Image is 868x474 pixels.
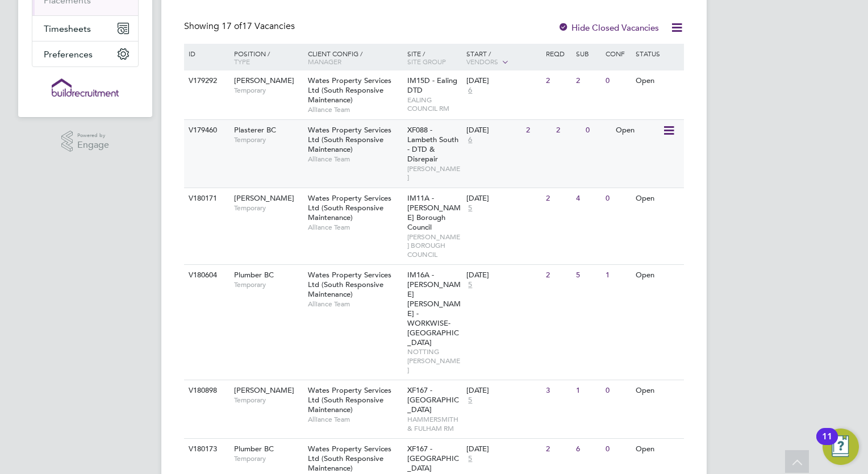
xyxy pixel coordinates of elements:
span: Alliance Team [308,223,402,232]
div: 2 [543,265,573,286]
div: Site / [404,44,464,71]
div: 0 [603,70,632,92]
div: [DATE] [466,76,540,86]
div: V180898 [186,380,226,401]
div: Position / [226,44,305,71]
div: 0 [583,120,612,141]
span: Wates Property Services Ltd (South Responsive Maintenance) [308,125,391,154]
div: Open [633,265,682,286]
div: Client Config / [305,44,404,71]
span: Powered by [77,131,109,140]
div: Conf [603,44,632,63]
div: 0 [603,188,632,209]
span: Engage [77,140,109,150]
div: 6 [573,439,603,460]
a: Go to home page [32,78,139,97]
span: 5 [466,280,474,290]
span: 5 [466,454,474,464]
div: Sub [573,44,603,63]
span: Timesheets [44,23,91,34]
span: Site Group [407,57,446,66]
div: 0 [603,439,632,460]
div: Open [633,70,682,92]
div: 2 [543,439,573,460]
span: Wates Property Services Ltd (South Responsive Maintenance) [308,193,391,222]
span: NOTTING [PERSON_NAME] [407,347,461,374]
img: buildrec-logo-retina.png [52,78,119,97]
span: Wates Property Services Ltd (South Responsive Maintenance) [308,385,391,414]
span: 6 [466,86,474,95]
div: V180604 [186,265,226,286]
span: EALING COUNCIL RM [407,95,461,113]
div: 2 [543,188,573,209]
span: Wates Property Services Ltd (South Responsive Maintenance) [308,76,391,105]
span: Temporary [234,280,302,289]
div: 1 [573,380,603,401]
div: Reqd [543,44,573,63]
span: Wates Property Services Ltd (South Responsive Maintenance) [308,270,391,299]
span: [PERSON_NAME] [234,193,294,203]
div: Showing [184,20,297,32]
span: XF167 - [GEOGRAPHIC_DATA] [407,444,459,473]
div: Start / [464,44,543,72]
span: Wates Property Services Ltd (South Responsive Maintenance) [308,444,391,473]
div: [DATE] [466,386,540,396]
span: Temporary [234,454,302,463]
span: Temporary [234,396,302,405]
div: V179292 [186,70,226,92]
span: Plumber BC [234,444,274,454]
span: [PERSON_NAME] [407,164,461,182]
div: 11 [822,436,832,451]
span: XF088 - Lambeth South - DTD & Disrepair [407,125,458,164]
span: Type [234,57,250,66]
span: 5 [466,396,474,405]
div: 1 [603,265,632,286]
div: 2 [543,70,573,92]
div: Open [633,439,682,460]
button: Timesheets [32,16,138,41]
div: Open [633,188,682,209]
div: 5 [573,265,603,286]
div: Open [613,120,662,141]
div: V180171 [186,188,226,209]
span: Alliance Team [308,415,402,424]
div: [DATE] [466,194,540,203]
div: Status [633,44,682,63]
span: Temporary [234,135,302,144]
button: Preferences [32,41,138,66]
span: 6 [466,135,474,145]
div: 4 [573,188,603,209]
span: 5 [466,203,474,213]
span: 17 of [222,20,242,32]
span: Vendors [466,57,498,66]
span: Alliance Team [308,155,402,164]
label: Hide Closed Vacancies [558,22,659,33]
span: Plumber BC [234,270,274,280]
a: Powered byEngage [61,131,110,152]
span: Temporary [234,203,302,213]
div: [DATE] [466,126,520,135]
span: [PERSON_NAME] BOROUGH COUNCIL [407,232,461,259]
span: IM11A - [PERSON_NAME] Borough Council [407,193,461,232]
span: 17 Vacancies [222,20,295,32]
span: IM16A - [PERSON_NAME] [PERSON_NAME] - WORKWISE- [GEOGRAPHIC_DATA] [407,270,461,347]
span: Plasterer BC [234,125,276,135]
span: Alliance Team [308,300,402,309]
div: [DATE] [466,271,540,280]
span: Alliance Team [308,105,402,114]
span: Preferences [44,49,93,60]
span: Manager [308,57,341,66]
span: Temporary [234,86,302,95]
div: 2 [523,120,553,141]
span: [PERSON_NAME] [234,385,294,395]
div: V180173 [186,439,226,460]
div: V179460 [186,120,226,141]
div: ID [186,44,226,63]
div: 3 [543,380,573,401]
span: HAMMERSMITH & FULHAM RM [407,415,461,433]
span: XF167 - [GEOGRAPHIC_DATA] [407,385,459,414]
span: IM15D - Ealing DTD [407,76,457,95]
div: 0 [603,380,632,401]
span: [PERSON_NAME] [234,76,294,85]
div: Open [633,380,682,401]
